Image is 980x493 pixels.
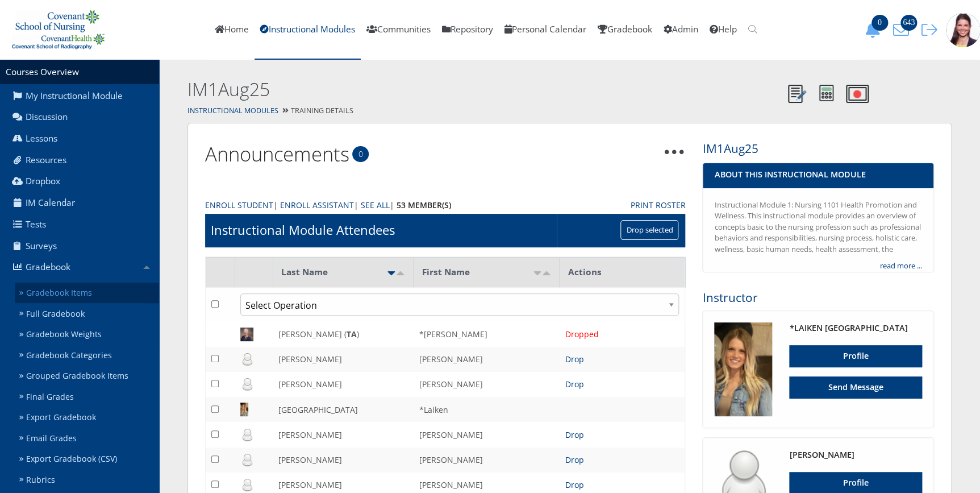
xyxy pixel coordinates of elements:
[789,376,922,399] a: Send Message
[6,66,79,78] a: Courses Overview
[347,329,357,339] b: TA
[387,271,396,275] img: asc_active.png
[15,303,159,324] a: Full Gradebook
[414,448,560,473] td: [PERSON_NAME]
[565,429,584,440] a: Drop
[273,372,414,397] td: [PERSON_NAME]
[15,449,159,470] a: Export Gradebook (CSV)
[211,221,395,239] h1: Instructional Module Attendees
[946,13,980,47] img: 1943_125_125.jpg
[273,397,414,422] td: [GEOGRAPHIC_DATA]
[714,169,922,180] h4: About This Instructional Module
[414,372,560,397] td: [PERSON_NAME]
[714,322,772,416] img: 10000259_125_125.jpg
[159,103,980,119] div: Training Details
[273,347,414,372] td: [PERSON_NAME]
[15,407,159,428] a: Export Gradebook
[15,345,159,366] a: Gradebook Categories
[361,199,390,211] a: See All
[15,428,159,449] a: Email Grades
[15,366,159,387] a: Grouped Gradebook Items
[889,22,918,38] button: 643
[414,347,560,372] td: [PERSON_NAME]
[789,345,922,367] a: Profile
[880,260,922,272] a: read more ...
[273,422,414,447] td: [PERSON_NAME]
[15,469,159,490] a: Rubrics
[414,257,560,288] th: First Name
[273,321,414,346] td: [PERSON_NAME] ( )
[414,422,560,447] td: [PERSON_NAME]
[205,199,613,211] div: | | |
[273,257,414,288] th: Last Name
[15,324,159,345] a: Gradebook Weights
[714,200,922,255] div: Instructional Module 1: Nursing 1101 Health Promotion and Wellness. This instructional module pro...
[846,85,869,103] img: Record Video Note
[280,199,354,211] a: Enroll Assistant
[565,454,584,465] a: Drop
[396,271,405,275] img: desc.png
[565,354,584,364] a: Drop
[414,321,560,346] td: *[PERSON_NAME]
[565,379,584,390] a: Drop
[861,23,889,35] a: 0
[889,23,918,35] a: 643
[702,140,934,157] h3: IM1Aug25
[352,146,369,162] span: 0
[414,397,560,422] td: *Laiken
[273,448,414,473] td: [PERSON_NAME]
[789,449,922,461] h4: [PERSON_NAME]
[205,199,273,211] a: Enroll Student
[789,322,922,334] h4: *Laiken [GEOGRAPHIC_DATA]
[15,386,159,407] a: Final Grades
[565,479,584,490] a: Drop
[819,85,833,101] img: Calculator
[871,15,888,31] span: 0
[630,199,685,211] a: Print Roster
[702,289,934,306] h3: Instructor
[560,257,685,288] th: Actions
[620,220,678,240] input: Drop selected
[542,271,551,275] img: desc.png
[187,106,278,115] a: Instructional Modules
[861,22,889,38] button: 0
[900,15,917,31] span: 643
[533,271,542,275] img: asc.png
[187,77,782,102] h2: IM1Aug25
[205,140,349,167] a: Announcements0
[788,85,806,103] img: Notes
[565,328,679,340] div: Dropped
[15,283,159,304] a: Gradebook Items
